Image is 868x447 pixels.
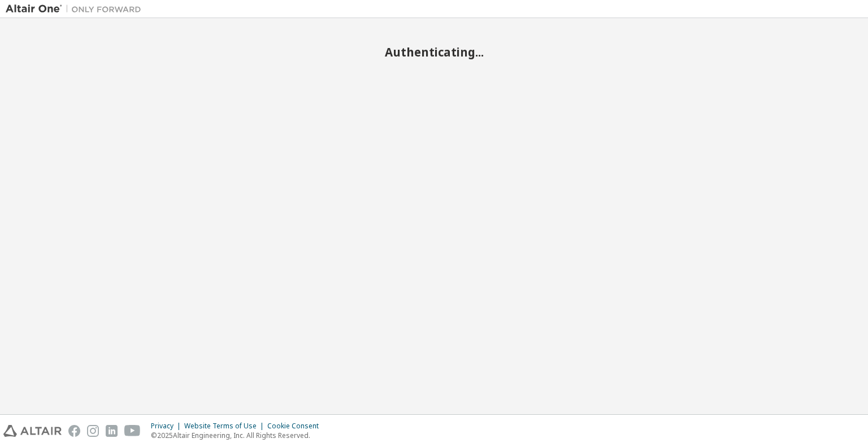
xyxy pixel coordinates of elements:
[151,431,325,440] p: © 2025 Altair Engineering, Inc. All Rights Reserved.
[184,422,267,431] div: Website Terms of Use
[87,425,99,437] img: instagram.svg
[124,425,141,437] img: youtube.svg
[68,425,80,437] img: facebook.svg
[151,422,184,431] div: Privacy
[267,422,325,431] div: Cookie Consent
[106,425,118,437] img: linkedin.svg
[6,45,862,59] h2: Authenticating...
[3,425,62,437] img: altair_logo.svg
[6,3,147,15] img: Altair One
